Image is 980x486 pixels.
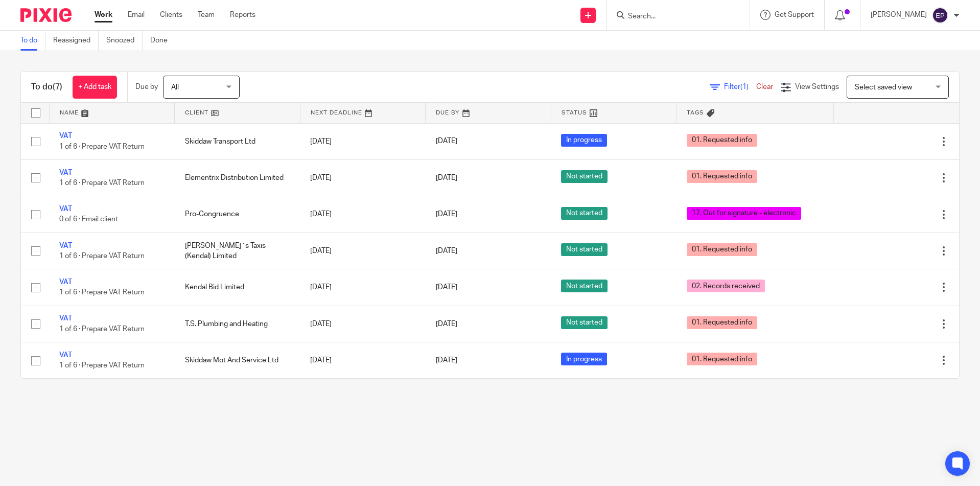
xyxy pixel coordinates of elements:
[561,134,607,147] span: In progress
[59,252,145,260] span: 1 of 6 · Prepare VAT Return
[175,342,300,379] td: Skiddaw Mot And Service Ltd
[175,306,300,342] td: T.S. Plumbing and Heating
[687,243,757,256] span: 01. Requested info
[687,353,757,365] span: 01. Requested info
[561,170,608,183] span: Not started
[198,10,215,20] a: Team
[95,10,112,20] a: Work
[53,31,99,51] a: Reassigned
[31,82,62,92] h1: To do
[59,362,145,369] span: 1 of 6 · Prepare VAT Return
[300,123,426,159] td: [DATE]
[175,269,300,306] td: Kendal Bid Limited
[59,216,118,223] span: 0 of 6 · Email client
[300,159,426,196] td: [DATE]
[59,179,145,187] span: 1 of 6 · Prepare VAT Return
[436,247,457,254] span: [DATE]
[561,353,607,365] span: In progress
[724,83,756,90] span: Filter
[300,196,426,233] td: [DATE]
[436,174,457,181] span: [DATE]
[300,269,426,306] td: [DATE]
[171,84,179,91] span: All
[561,243,608,256] span: Not started
[300,342,426,379] td: [DATE]
[230,10,255,20] a: Reports
[59,132,72,140] a: VAT
[855,84,912,91] span: Select saved view
[20,8,72,22] img: Pixie
[300,306,426,342] td: [DATE]
[687,316,757,329] span: 01. Requested info
[561,280,608,292] span: Not started
[59,242,72,249] a: VAT
[150,31,175,51] a: Done
[687,170,757,183] span: 01. Requested info
[561,316,608,329] span: Not started
[59,205,72,213] a: VAT
[106,31,143,51] a: Snoozed
[871,10,927,20] p: [PERSON_NAME]
[436,320,457,328] span: [DATE]
[175,233,300,269] td: [PERSON_NAME]`s Taxis (Kendal) Limited
[128,10,145,20] a: Email
[436,211,457,218] span: [DATE]
[687,134,757,147] span: 01. Requested info
[59,352,72,359] a: VAT
[160,10,182,20] a: Clients
[59,315,72,322] a: VAT
[73,76,117,99] a: + Add task
[59,289,145,296] span: 1 of 6 · Prepare VAT Return
[687,280,765,292] span: 02. Records received
[20,31,45,51] a: To do
[756,83,773,90] a: Clear
[775,11,814,18] span: Get Support
[627,12,719,21] input: Search
[175,159,300,196] td: Elementrix Distribution Limited
[59,279,72,286] a: VAT
[53,83,62,91] span: (7)
[175,123,300,159] td: Skiddaw Transport Ltd
[687,110,704,115] span: Tags
[59,143,145,150] span: 1 of 6 · Prepare VAT Return
[300,233,426,269] td: [DATE]
[436,284,457,291] span: [DATE]
[59,169,72,176] a: VAT
[561,207,608,220] span: Not started
[135,82,158,92] p: Due by
[687,207,801,220] span: 17. Out for signature - electronic
[436,138,457,145] span: [DATE]
[795,83,839,90] span: View Settings
[175,196,300,233] td: Pro-Congruence
[932,7,948,24] img: svg%3E
[436,357,457,364] span: [DATE]
[59,326,145,333] span: 1 of 6 · Prepare VAT Return
[740,83,749,90] span: (1)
